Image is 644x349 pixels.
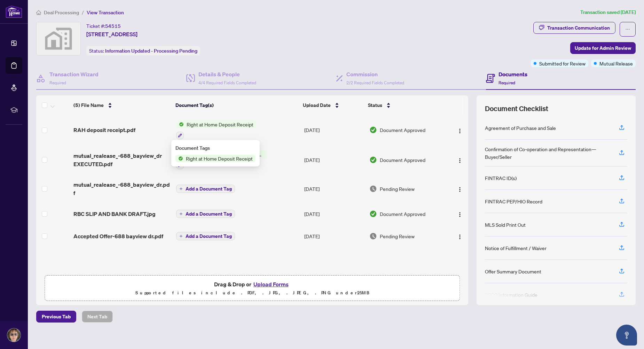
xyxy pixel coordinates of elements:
span: Document Approved [380,156,425,164]
img: Status Icon [176,121,184,128]
button: Logo [454,154,465,165]
span: RAH deposit receipt.pdf [73,126,135,134]
button: Previous Tab [36,311,76,323]
span: Update for Admin Review [575,42,631,54]
span: Drag & Drop or [214,280,291,289]
img: logo [6,5,22,18]
span: plus [179,234,183,238]
p: Supported files include .PDF, .JPG, .JPEG, .PNG under 25 MB [49,289,455,297]
span: Deal Processing [44,9,79,16]
div: Transaction Communication [547,22,610,33]
h4: Commission [346,70,404,78]
h4: Transaction Wizard [49,70,99,78]
div: Agreement of Purchase and Sale [485,124,556,132]
div: Offer Summary Document [485,267,541,275]
img: Document Status [369,210,377,218]
button: Update for Admin Review [570,42,636,54]
span: Upload Date [303,101,331,109]
span: Status [368,101,382,109]
span: plus [179,212,183,216]
span: 54515 [105,23,121,29]
span: (5) File Name [73,101,104,109]
span: plus [179,187,183,191]
span: 2/2 Required Fields Completed [346,80,404,85]
span: Document Checklist [485,104,548,114]
span: Pending Review [380,232,415,240]
button: Status IconRight at Home Deposit Receipt [176,121,256,139]
th: Upload Date [300,95,365,115]
th: (5) File Name [71,95,173,115]
button: Logo [454,124,465,135]
button: Add a Document Tag [176,232,235,240]
div: Notice of Fulfillment / Waiver [485,244,547,252]
span: Add a Document Tag [186,211,232,216]
span: [STREET_ADDRESS] [86,30,138,38]
span: Pending Review [380,185,415,193]
td: [DATE] [301,115,367,145]
img: Status Icon [175,155,183,162]
span: Accepted Offer-688 bayview dr.pdf [73,232,163,240]
th: Status [365,95,444,115]
img: Logo [457,212,463,217]
td: [DATE] [301,203,367,225]
span: Information Updated - Processing Pending [105,48,197,54]
span: Submitted for Review [539,60,586,67]
h4: Documents [498,70,527,78]
img: svg%3e [37,22,80,55]
span: Right at Home Deposit Receipt [183,155,256,162]
td: [DATE] [301,175,367,203]
button: Logo [454,183,465,194]
button: Add a Document Tag [176,209,235,218]
span: 4/4 Required Fields Completed [198,80,256,85]
span: mutual_realease_-688_bayview_dr EXECUTED.pdf [73,152,171,168]
div: Confirmation of Co-operation and Representation—Buyer/Seller [485,145,611,161]
div: FINTRAC ID(s) [485,174,517,182]
button: Add a Document Tag [176,185,235,193]
img: Profile Icon [7,328,21,342]
span: RBC SLIP AND BANK DRAFT.jpg [73,210,156,218]
button: Logo [454,231,465,242]
img: Document Status [369,126,377,134]
button: Add a Document Tag [176,210,235,218]
span: Add a Document Tag [186,186,232,191]
article: Transaction saved [DATE] [580,8,636,16]
li: / [82,8,84,16]
span: Required [49,80,66,85]
img: Document Status [369,185,377,193]
img: Logo [457,187,463,192]
button: Transaction Communication [533,22,615,34]
h4: Details & People [198,70,256,78]
span: Document Approved [380,126,425,134]
span: Required [498,80,515,85]
div: Ticket #: [86,22,121,30]
span: Right at Home Deposit Receipt [184,121,256,128]
button: Open asap [616,325,637,346]
span: ellipsis [625,27,630,32]
div: MLS Sold Print Out [485,221,526,228]
div: Document Tags [175,144,256,152]
img: Document Status [369,232,377,240]
td: [DATE] [301,145,367,175]
span: View Transaction [87,9,124,16]
div: FINTRAC PEP/HIO Record [485,197,542,205]
span: home [36,10,41,15]
img: Logo [457,128,463,134]
div: Status: [86,46,200,55]
span: Mutual Release [599,60,633,67]
th: Document Tag(s) [173,95,300,115]
button: Upload Forms [251,280,291,289]
button: Logo [454,208,465,219]
td: [DATE] [301,225,367,247]
span: Document Approved [380,210,425,218]
img: Logo [457,158,463,163]
span: Previous Tab [42,311,71,322]
img: Document Status [369,156,377,164]
button: Next Tab [82,311,113,323]
span: mutual_realease_-688_bayview_dr.pdf [73,180,171,197]
span: Add a Document Tag [186,234,232,239]
img: Logo [457,234,463,240]
span: Drag & Drop orUpload FormsSupported files include .PDF, .JPG, .JPEG, .PNG under25MB [45,276,460,301]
